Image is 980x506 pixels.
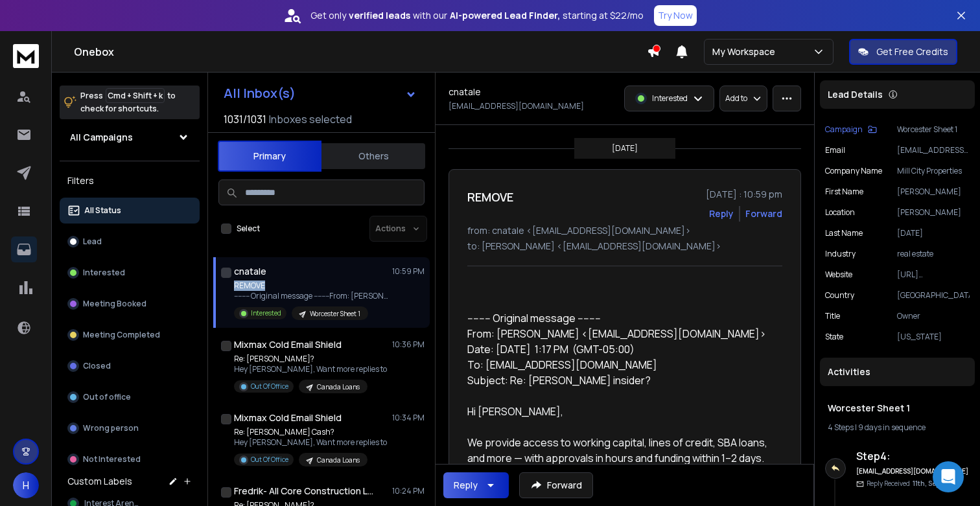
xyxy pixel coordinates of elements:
[213,80,427,106] button: All Inbox(s)
[467,373,772,388] div: Subject: Re: [PERSON_NAME] insider?
[251,455,288,465] p: Out Of Office
[745,207,782,220] div: Forward
[897,145,970,155] p: [EMAIL_ADDRESS][DOMAIN_NAME]
[652,93,688,104] p: Interested
[897,311,970,321] p: Owner
[449,86,481,98] h1: cnatale
[856,448,970,464] h6: Step 4 :
[234,338,342,351] h1: Mixmax Cold Email Shield
[13,44,39,68] img: logo
[13,472,39,498] button: H
[825,228,863,238] p: Last Name
[897,290,970,301] p: [GEOGRAPHIC_DATA]
[234,281,390,291] p: REMOVE
[712,45,780,58] p: My Workspace
[820,358,975,386] div: Activities
[251,308,281,318] p: Interested
[443,472,509,498] button: Reply
[60,322,200,348] button: Meeting Completed
[70,131,133,144] h1: All Campaigns
[251,382,288,391] p: Out Of Office
[60,415,200,441] button: Wrong person
[60,384,200,410] button: Out of office
[706,188,782,201] p: [DATE] : 10:59 pm
[467,188,513,206] h1: REMOVE
[106,88,165,103] span: Cmd + Shift + k
[933,461,964,492] div: Open Intercom Messenger
[876,45,948,58] p: Get Free Credits
[392,486,425,496] p: 10:24 PM
[654,5,697,26] button: Try Now
[321,142,425,170] button: Others
[83,423,139,433] p: Wrong person
[858,422,926,433] span: 9 days in sequence
[867,479,940,489] p: Reply Received
[519,472,593,498] button: Forward
[725,93,747,104] p: Add to
[897,187,970,197] p: [PERSON_NAME]
[83,236,102,247] p: Lead
[234,411,342,424] h1: Mixmax Cold Email Shield
[83,330,160,340] p: Meeting Completed
[84,205,121,216] p: All Status
[825,187,863,197] p: First Name
[612,143,638,154] p: [DATE]
[392,339,425,350] p: 10:36 PM
[234,427,387,437] p: Re: [PERSON_NAME] Cash?
[60,172,200,190] h3: Filters
[218,141,321,172] button: Primary
[80,89,176,115] p: Press to check for shortcuts.
[60,124,200,150] button: All Campaigns
[83,454,141,465] p: Not Interested
[224,87,296,100] h1: All Inbox(s)
[224,111,266,127] span: 1031 / 1031
[849,39,957,65] button: Get Free Credits
[449,101,584,111] p: [EMAIL_ADDRESS][DOMAIN_NAME]
[234,354,387,364] p: Re: [PERSON_NAME]?
[828,422,854,433] span: 4 Steps
[897,166,970,176] p: Mill City Properties
[234,291,390,301] p: -------- Original message --------From: [PERSON_NAME]
[234,485,377,498] h1: Fredrik- All Core Construction Ltd.
[897,124,970,135] p: Worcester Sheet 1
[74,44,647,60] h1: Onebox
[828,422,967,433] div: |
[60,198,200,224] button: All Status
[60,353,200,379] button: Closed
[310,309,360,319] p: Worcester Sheet 1
[913,479,940,488] span: 11th, Sep
[392,266,425,277] p: 10:59 PM
[467,240,782,253] p: to: [PERSON_NAME] <[EMAIL_ADDRESS][DOMAIN_NAME]>
[237,224,260,234] label: Select
[349,9,410,22] strong: verified leads
[897,332,970,342] p: [US_STATE]
[454,479,478,492] div: Reply
[392,413,425,423] p: 10:34 PM
[234,265,266,278] h1: cnatale
[825,124,863,135] p: Campaign
[825,290,854,301] p: Country
[897,270,970,280] p: [URL][DOMAIN_NAME]
[467,341,772,357] div: Date: [DATE] 1:17 PM (GMT-05:00)
[467,326,772,341] div: From: [PERSON_NAME] <[EMAIL_ADDRESS][DOMAIN_NAME]>
[67,475,132,488] h3: Custom Labels
[825,124,877,135] button: Campaign
[234,364,387,374] p: Hey [PERSON_NAME], Want more replies to
[828,402,967,415] h1: Worcester Sheet 1
[825,249,856,259] p: industry
[828,88,883,101] p: Lead Details
[897,228,970,238] p: [DATE]
[825,332,843,342] p: State
[825,166,882,176] p: Company Name
[60,229,200,255] button: Lead
[83,392,131,402] p: Out of office
[83,299,146,309] p: Meeting Booked
[467,357,772,373] div: To: [EMAIL_ADDRESS][DOMAIN_NAME]
[60,260,200,286] button: Interested
[825,311,840,321] p: title
[317,455,360,465] p: Canada Loans
[317,382,360,392] p: Canada Loans
[658,9,693,22] p: Try Now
